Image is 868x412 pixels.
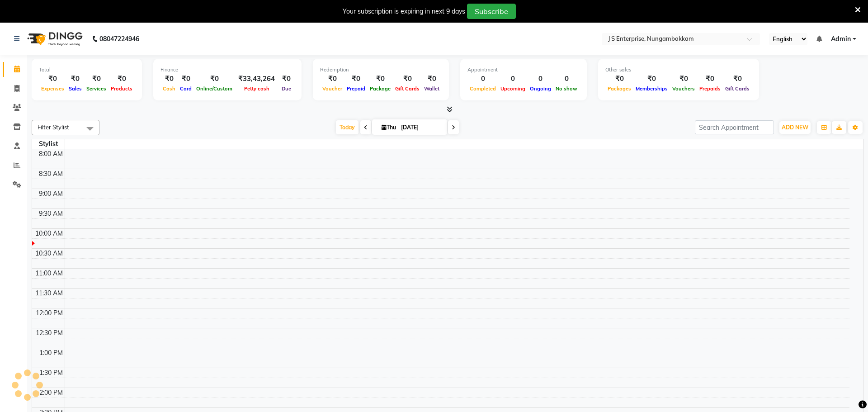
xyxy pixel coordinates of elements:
span: Products [108,85,135,92]
div: 8:00 AM [37,149,65,159]
span: Voucher [320,85,344,92]
div: 2:00 PM [38,388,65,398]
span: Services [84,85,108,92]
div: 11:00 AM [33,269,65,278]
div: ₹0 [66,74,84,84]
div: 0 [553,74,580,84]
span: Petty cash [242,85,272,92]
div: ₹0 [344,74,368,84]
div: Your subscription is expiring in next 9 days [343,7,465,16]
b: 08047224946 [99,26,139,52]
span: Sales [66,85,84,92]
div: ₹0 [160,74,178,84]
input: 2025-09-04 [398,121,443,134]
span: Card [178,85,194,92]
div: ₹0 [108,74,135,84]
span: Gift Cards [723,85,752,92]
div: ₹0 [368,74,393,84]
span: Memberships [633,85,670,92]
span: Package [368,85,393,92]
div: ₹0 [723,74,752,84]
div: 1:30 PM [38,368,65,378]
div: ₹0 [422,74,442,84]
span: Today [336,120,359,134]
span: Wallet [422,85,442,92]
span: Cash [160,85,178,92]
span: Admin [831,34,851,44]
span: Prepaid [344,85,368,92]
div: ₹0 [178,74,194,84]
input: Search Appointment [695,120,774,134]
div: Redemption [320,66,442,74]
span: Ongoing [528,85,553,92]
div: 8:30 AM [37,169,65,179]
span: Expenses [39,85,66,92]
button: Subscribe [467,4,516,19]
span: No show [553,85,580,92]
span: ADD NEW [782,124,808,131]
span: Gift Cards [393,85,422,92]
div: Total [39,66,135,74]
div: Finance [160,66,294,74]
div: ₹0 [670,74,697,84]
div: ₹0 [320,74,344,84]
div: ₹0 [278,74,294,84]
span: Completed [467,85,498,92]
div: 12:30 PM [34,328,65,338]
div: ₹0 [39,74,66,84]
div: ₹0 [84,74,108,84]
div: ₹0 [633,74,670,84]
span: Online/Custom [194,85,235,92]
span: Due [279,85,293,92]
div: Appointment [467,66,580,74]
div: 9:00 AM [37,189,65,199]
div: 0 [498,74,528,84]
span: Thu [379,124,398,131]
span: Upcoming [498,85,528,92]
div: 10:00 AM [33,229,65,238]
div: ₹0 [393,74,422,84]
div: 11:30 AM [33,289,65,298]
div: 0 [528,74,553,84]
div: Stylist [32,139,65,149]
div: ₹33,43,264 [235,74,278,84]
span: Vouchers [670,85,697,92]
span: Prepaids [697,85,723,92]
button: ADD NEW [779,121,811,134]
div: 10:30 AM [33,249,65,258]
div: 1:00 PM [38,348,65,358]
span: Packages [605,85,633,92]
div: 0 [467,74,498,84]
img: logo [23,26,85,52]
div: 9:30 AM [37,209,65,218]
div: ₹0 [194,74,235,84]
span: Filter Stylist [38,123,69,131]
div: 12:00 PM [34,308,65,318]
div: Other sales [605,66,752,74]
div: ₹0 [605,74,633,84]
div: ₹0 [697,74,723,84]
